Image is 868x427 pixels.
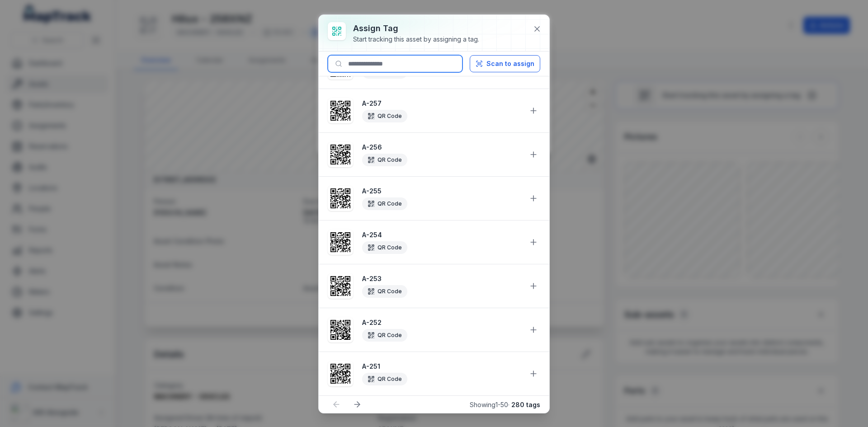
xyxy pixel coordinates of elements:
button: Scan to assign [470,55,540,72]
div: QR Code [362,241,407,254]
div: QR Code [362,154,407,166]
strong: A-256 [362,143,521,152]
div: QR Code [362,373,407,385]
strong: A-252 [362,318,521,327]
div: QR Code [362,110,407,122]
strong: A-255 [362,187,521,196]
strong: A-257 [362,99,521,108]
span: Showing 1 - 50 · [470,401,540,408]
div: QR Code [362,197,407,210]
strong: A-253 [362,274,521,283]
div: QR Code [362,329,407,342]
div: Start tracking this asset by assigning a tag. [353,35,479,44]
div: QR Code [362,285,407,298]
strong: 280 tags [511,401,540,408]
strong: A-251 [362,362,521,371]
strong: A-254 [362,230,521,239]
h3: Assign tag [353,22,479,35]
